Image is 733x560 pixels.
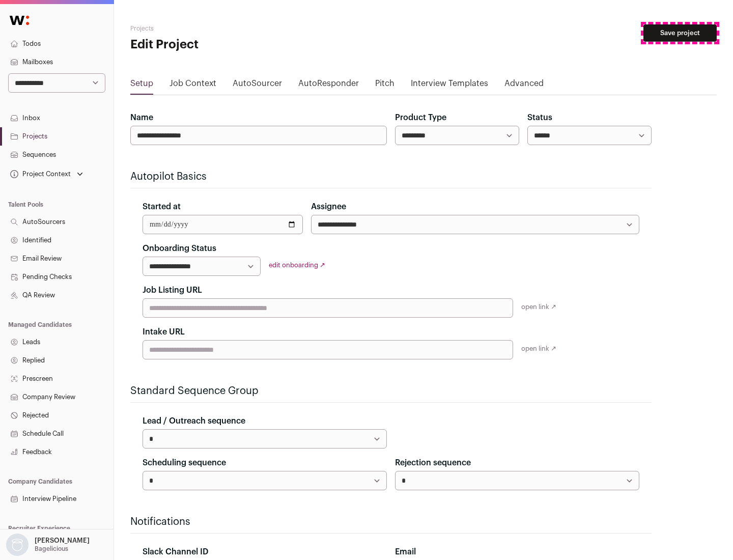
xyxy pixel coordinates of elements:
[311,201,346,213] label: Assignee
[143,415,245,427] label: Lead / Outreach sequence
[233,77,282,94] a: AutoSourcer
[375,77,394,94] a: Pitch
[170,77,216,94] a: Job Context
[4,534,92,556] button: Open dropdown
[130,37,326,53] h1: Edit Project
[269,262,325,268] a: edit onboarding ↗
[143,546,208,558] label: Slack Channel ID
[130,170,652,184] h2: Autopilot Basics
[6,534,29,556] img: nopic.png
[4,10,35,31] img: Wellfound
[130,111,153,124] label: Name
[35,545,68,553] p: Bagelicious
[143,201,181,213] label: Started at
[130,77,153,94] a: Setup
[143,457,226,469] label: Scheduling sequence
[130,24,326,33] h2: Projects
[143,326,185,338] label: Intake URL
[504,77,544,94] a: Advanced
[527,111,552,124] label: Status
[395,111,446,124] label: Product Type
[395,457,471,469] label: Rejection sequence
[411,77,488,94] a: Interview Templates
[130,515,652,529] h2: Notifications
[8,170,71,178] div: Project Context
[298,77,359,94] a: AutoResponder
[35,537,90,545] p: [PERSON_NAME]
[143,284,202,296] label: Job Listing URL
[143,242,216,255] label: Onboarding Status
[643,24,717,42] button: Save project
[395,546,639,558] div: Email
[130,384,652,398] h2: Standard Sequence Group
[8,167,85,181] button: Open dropdown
